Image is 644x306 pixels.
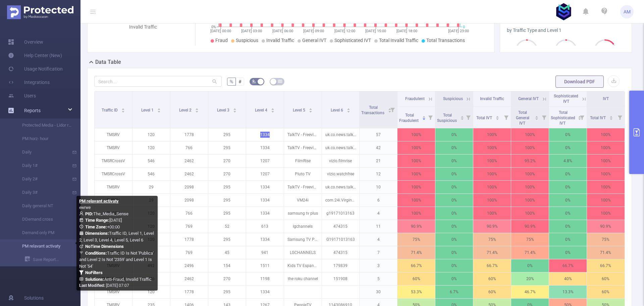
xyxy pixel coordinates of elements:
[13,199,72,213] a: Daily general NT
[13,226,72,239] a: Demand only PM
[195,107,199,109] i: icon: caret-up
[437,113,458,123] span: Total Suspicious
[24,291,44,305] span: Solutions
[346,107,350,109] i: icon: caret-up
[473,286,511,298] p: 60%
[132,168,170,180] p: 546
[435,194,473,207] p: 0%
[170,220,208,233] p: 769
[13,119,72,132] a: Protected Media - Lidor report
[309,107,312,109] i: icon: caret-up
[587,259,625,272] p: 66.7%
[208,194,246,207] p: 295
[587,141,625,154] p: 100%
[346,110,350,112] i: icon: caret-down
[511,272,549,285] p: 20%
[79,283,105,288] b: Last Modified:
[85,244,124,249] b: No Time Dimensions
[549,207,587,220] p: 0%
[266,38,294,43] span: Invalid Traffic
[587,207,625,220] p: 100%
[85,277,104,282] b: Solutions :
[322,155,360,167] p: vizio.filmrise
[157,110,161,112] i: icon: caret-down
[473,155,511,167] p: 100%
[79,199,119,204] b: PM relavant activaty
[236,38,258,43] span: Suspicious
[233,110,237,112] i: icon: caret-down
[360,128,397,141] p: 57
[208,286,246,298] p: 295
[609,117,613,119] i: icon: caret-down
[246,259,284,272] p: 1511
[461,117,464,119] i: icon: caret-down
[435,128,473,141] p: 0%
[95,168,132,180] p: TMSRCrossV
[360,181,397,193] p: 10
[551,110,575,126] span: Total Sophisticated IVT
[233,107,237,111] div: Sort
[511,181,549,193] p: 100%
[208,259,246,272] p: 154
[13,239,72,253] a: PM relavant activaty
[511,168,549,180] p: 100%
[322,207,360,220] p: g19171013163
[360,259,397,272] p: 3
[396,29,417,33] tspan: [DATE] 18:00
[302,38,326,43] span: General IVT
[473,207,511,220] p: 100%
[293,108,306,113] span: Level 5
[170,181,208,193] p: 2098
[360,272,397,285] p: 5
[246,233,284,246] p: 1334
[577,106,587,128] i: Filter menu
[246,181,284,193] p: 1334
[511,246,549,259] p: 71.4%
[435,207,473,220] p: 0%
[170,141,208,154] p: 766
[360,220,397,233] p: 11
[85,277,152,282] span: Anti-Fraud, Invalid Traffic
[448,29,469,33] tspan: [DATE] 23:00
[397,286,435,298] p: 53.3%
[501,106,511,128] i: Filter menu
[94,76,222,87] input: Search...
[435,233,473,246] p: 0%
[208,220,246,233] p: 52
[322,168,360,180] p: vizio.watchfree
[208,155,246,167] p: 270
[435,141,473,154] p: 0%
[549,233,587,246] p: 0%
[195,107,199,111] div: Sort
[246,207,284,220] p: 1334
[549,181,587,193] p: 0%
[13,132,72,145] a: PM horz- hour
[132,194,170,207] p: 29
[95,155,132,167] p: TMSRCrossV
[511,128,549,141] p: 100%
[79,251,154,269] span: Traffic ID Is Not 'Publica' and Level 2 Is Not '2359' and Level 1 Is Not '54'
[587,272,625,285] p: 60%
[360,246,397,259] p: 7
[95,181,132,193] p: TMSRV
[95,286,132,298] p: TMSRV
[303,29,324,33] tspan: [DATE] 09:00
[208,181,246,193] p: 295
[246,128,284,141] p: 1334
[8,62,63,76] a: Usage Notification
[157,107,161,111] div: Sort
[443,96,463,101] span: Suspicious
[195,110,199,112] i: icon: caret-down
[549,220,587,233] p: 0%
[79,211,85,216] i: icon: user
[170,233,208,246] p: 1778
[535,115,539,117] i: icon: caret-up
[397,155,435,167] p: 100%
[422,115,426,119] div: Sort
[208,168,246,180] p: 270
[79,231,154,243] span: Traffic ID, Level 1, Level 2, Level 3, Level 4, Level 5, Level 6
[208,233,246,246] p: 295
[85,231,109,236] b: Dimensions :
[549,194,587,207] p: 0%
[85,211,93,216] b: PID:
